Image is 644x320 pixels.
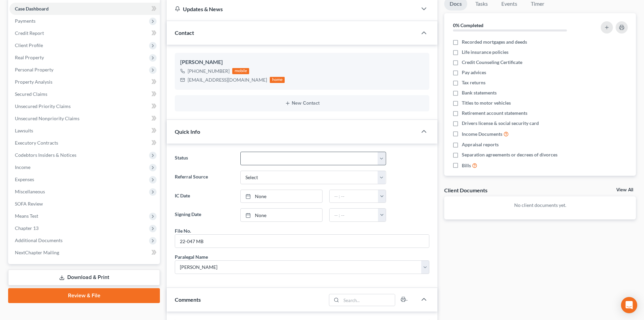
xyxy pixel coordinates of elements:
a: View All [616,188,633,192]
a: Case Dashboard [9,3,160,15]
a: Download & Print [8,270,160,285]
a: None [241,190,322,203]
span: Lawsuits [15,128,33,133]
a: NextChapter Mailing [9,247,160,259]
span: Pay advices [462,69,486,76]
div: File No. [175,227,191,234]
span: Recorded mortgages and deeds [462,39,527,45]
span: NextChapter Mailing [15,250,59,255]
label: IC Date [171,190,237,203]
span: SOFA Review [15,201,43,207]
a: None [241,209,322,221]
div: Open Intercom Messenger [621,297,637,313]
span: Codebtors Insiders & Notices [15,152,76,158]
div: Updates & News [175,5,409,13]
label: Signing Date [171,208,237,222]
span: Chapter 13 [15,225,39,231]
span: Expenses [15,176,34,182]
span: Appraisal reports [462,141,499,148]
span: Income Documents [462,131,502,137]
a: Executory Contracts [9,137,160,149]
a: Review & File [8,288,160,303]
span: Bills [462,162,471,169]
span: Credit Counseling Certificate [462,59,522,66]
div: Client Documents [444,187,487,194]
p: No client documents yet. [450,202,630,209]
span: Secured Claims [15,91,47,97]
label: Referral Source [171,171,237,184]
span: Real Property [15,55,44,60]
span: Contact [175,29,194,36]
a: Lawsuits [9,125,160,137]
span: Unsecured Priority Claims [15,103,71,109]
div: mobile [232,68,249,74]
span: Titles to motor vehicles [462,100,511,106]
span: Property Analysis [15,79,52,85]
span: Bank statements [462,89,497,96]
div: [PHONE_NUMBER] [188,68,230,74]
div: home [270,77,285,83]
div: [EMAIL_ADDRESS][DOMAIN_NAME] [188,77,267,83]
label: Status [171,152,237,165]
span: Income [15,164,30,170]
span: Personal Property [15,67,53,72]
a: Unsecured Priority Claims [9,100,160,112]
span: Life insurance policies [462,49,508,56]
input: -- : -- [330,190,378,203]
span: Retirement account statements [462,110,527,116]
input: Search... [341,294,395,306]
span: Miscellaneous [15,189,45,194]
a: Property Analysis [9,76,160,88]
span: Credit Report [15,30,44,36]
strong: 0% Completed [453,22,483,28]
span: Case Dashboard [15,6,49,12]
a: SOFA Review [9,198,160,210]
span: Client Profile [15,42,43,48]
button: New Contact [180,101,424,106]
div: [PERSON_NAME] [180,58,424,66]
span: Comments [175,296,201,303]
span: Tax returns [462,79,485,86]
div: Paralegal Name [175,253,208,260]
span: Means Test [15,213,38,219]
span: Separation agreements or decrees of divorces [462,151,557,158]
input: -- [175,235,429,248]
a: Unsecured Nonpriority Claims [9,112,160,125]
a: Secured Claims [9,88,160,100]
span: Executory Contracts [15,140,58,146]
span: Unsecured Nonpriority Claims [15,115,79,121]
span: Drivers license & social security card [462,120,539,127]
input: -- : -- [330,209,378,221]
span: Quick Info [175,128,200,135]
span: Payments [15,18,35,24]
a: Credit Report [9,27,160,39]
span: Additional Documents [15,237,63,243]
